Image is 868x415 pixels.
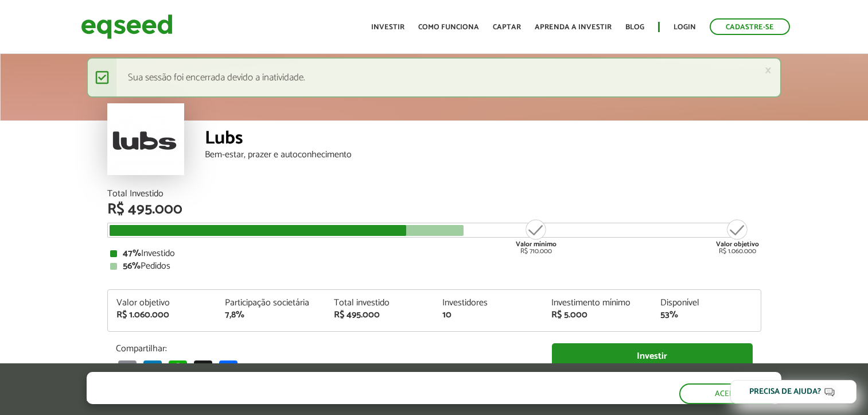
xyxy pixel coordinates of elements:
[674,24,696,31] a: Login
[442,311,534,320] div: 10
[192,360,215,379] a: X
[710,18,790,35] a: Cadastre-se
[87,57,781,98] div: Sua sessão foi encerrada devido a inatividade.
[217,360,240,379] a: Compartilhar
[625,24,644,31] a: Blog
[141,360,164,379] a: LinkedIn
[205,129,761,150] div: Lubs
[515,218,558,255] div: R$ 710.000
[493,24,521,31] a: Captar
[551,311,643,320] div: R$ 5.000
[166,360,189,379] a: WhatsApp
[418,24,479,31] a: Como funciona
[123,246,141,261] strong: 47%
[334,311,426,320] div: R$ 495.000
[225,311,317,320] div: 7,8%
[660,311,752,320] div: 53%
[225,298,317,308] div: Participação societária
[442,298,534,308] div: Investidores
[371,24,404,31] a: Investir
[535,24,612,31] a: Aprenda a investir
[516,239,556,250] strong: Valor mínimo
[679,383,781,404] button: Aceitar
[716,218,759,255] div: R$ 1.060.000
[110,249,758,258] div: Investido
[205,150,761,160] div: Bem-estar, prazer e autoconhecimento
[123,258,141,274] strong: 56%
[716,239,759,250] strong: Valor objetivo
[107,189,761,199] div: Total Investido
[81,11,173,42] img: EqSeed
[116,298,208,308] div: Valor objetivo
[551,298,643,308] div: Investimento mínimo
[87,393,502,404] p: Ao clicar em "aceitar", você aceita nossa .
[765,64,772,76] a: ×
[238,394,371,404] a: política de privacidade e de cookies
[116,360,139,379] a: Email
[107,202,761,217] div: R$ 495.000
[552,343,753,369] a: Investir
[87,372,502,390] h5: O site da EqSeed utiliza cookies para melhorar sua navegação.
[660,298,752,308] div: Disponível
[116,343,535,354] p: Compartilhar:
[116,311,208,320] div: R$ 1.060.000
[334,298,426,308] div: Total investido
[110,262,758,271] div: Pedidos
